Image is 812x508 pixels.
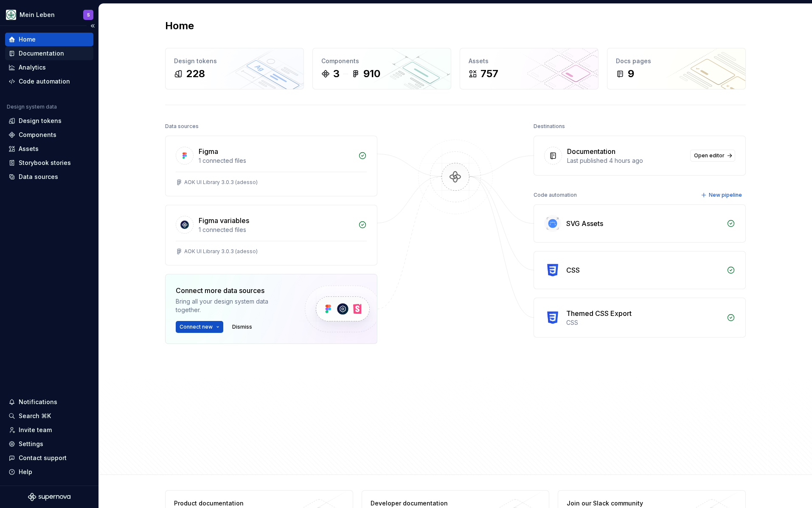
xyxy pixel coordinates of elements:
[87,20,98,32] button: Collapse sidebar
[19,159,71,167] div: Storybook stories
[165,120,199,132] div: Data sources
[19,117,62,125] div: Design tokens
[709,192,742,198] span: New pipeline
[5,114,93,128] a: Design tokens
[199,146,218,156] div: Figma
[176,297,290,314] div: Bring all your design system data together.
[19,77,70,86] div: Code automation
[20,11,55,19] div: Mein Leben
[19,412,51,420] div: Search ⌘K
[480,67,498,81] div: 757
[165,205,377,265] a: Figma variables1 connected filesAOK UI Library 3.0.3 (adesso)
[176,321,223,333] button: Connect new
[534,120,565,132] div: Destinations
[5,156,93,170] a: Storybook stories
[165,48,304,89] a: Design tokens228
[6,10,16,20] img: df5db9ef-aba0-4771-bf51-9763b7497661.png
[363,67,380,81] div: 910
[186,67,205,81] div: 228
[567,146,615,156] div: Documentation
[2,6,97,24] button: Mein LebenS
[321,57,442,65] div: Components
[566,218,603,229] div: SVG Assets
[174,57,295,65] div: Design tokens
[5,142,93,156] a: Assets
[19,49,64,58] div: Documentation
[19,35,36,44] div: Home
[199,156,353,165] div: 1 connected files
[176,285,290,296] div: Connect more data sources
[165,19,194,33] h2: Home
[566,318,722,327] div: CSS
[607,48,746,89] a: Docs pages9
[566,308,632,318] div: Themed CSS Export
[567,156,685,165] div: Last published 4 hours ago
[690,150,735,162] a: Open editor
[19,173,58,181] div: Data sources
[5,437,93,451] a: Settings
[180,324,213,330] span: Connect new
[5,170,93,184] a: Data sources
[5,451,93,465] button: Contact support
[19,468,32,476] div: Help
[5,128,93,142] a: Components
[199,226,353,234] div: 1 connected files
[184,179,258,186] div: AOK UI Library 3.0.3 (adesso)
[19,454,67,462] div: Contact support
[5,409,93,423] button: Search ⌘K
[19,145,39,153] div: Assets
[87,11,90,18] div: S
[628,67,634,81] div: 9
[28,493,70,501] svg: Supernova Logo
[7,103,57,110] div: Design system data
[5,75,93,88] a: Code automation
[566,265,580,275] div: CSS
[5,395,93,409] button: Notifications
[19,63,46,72] div: Analytics
[460,48,598,89] a: Assets757
[199,215,249,226] div: Figma variables
[698,189,746,201] button: New pipeline
[616,57,737,65] div: Docs pages
[232,324,252,330] span: Dismiss
[5,47,93,60] a: Documentation
[19,440,43,448] div: Settings
[228,321,256,333] button: Dismiss
[5,33,93,46] a: Home
[5,61,93,74] a: Analytics
[184,248,258,255] div: AOK UI Library 3.0.3 (adesso)
[312,48,451,89] a: Components3910
[19,131,56,139] div: Components
[19,426,52,434] div: Invite team
[19,398,57,406] div: Notifications
[165,136,377,196] a: Figma1 connected filesAOK UI Library 3.0.3 (adesso)
[567,499,690,508] div: Join our Slack community
[5,465,93,479] button: Help
[174,499,298,508] div: Product documentation
[469,57,590,65] div: Assets
[694,152,725,159] span: Open editor
[333,67,340,81] div: 3
[371,499,494,508] div: Developer documentation
[5,423,93,437] a: Invite team
[534,189,577,201] div: Code automation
